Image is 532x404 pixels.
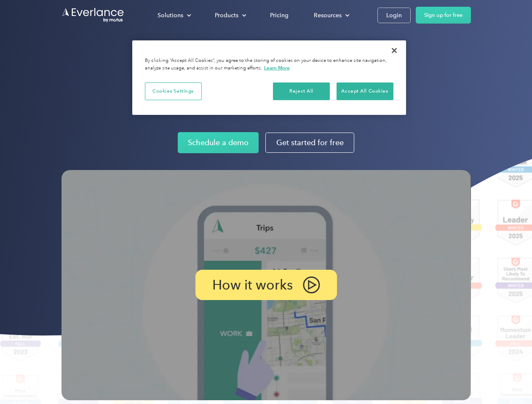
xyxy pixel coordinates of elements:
a: Pricing [262,8,297,23]
div: Solutions [158,10,183,21]
div: Products [215,10,238,21]
a: More information about your privacy, opens in a new tab [264,65,290,71]
div: Resources [305,8,356,23]
input: Submit [62,50,104,68]
button: Cookies Settings [145,82,202,100]
button: Reject All [273,82,330,100]
div: Pricing [270,10,289,21]
a: Login [377,8,411,23]
div: By clicking “Accept All Cookies”, you agree to the storing of cookies on your device to enhance s... [145,57,393,72]
a: Sign up for free [416,7,471,24]
div: Solutions [149,8,198,23]
div: Privacy [132,40,406,115]
div: Resources [314,10,342,21]
button: Accept All Cookies [337,82,393,100]
div: Login [386,10,402,21]
a: Get started for free [265,133,354,153]
div: Products [206,8,253,23]
div: Cookie banner [132,40,406,115]
a: Schedule a demo [178,132,259,153]
p: How it works [212,280,293,290]
a: Go to homepage [61,7,125,23]
button: Close [385,41,404,60]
